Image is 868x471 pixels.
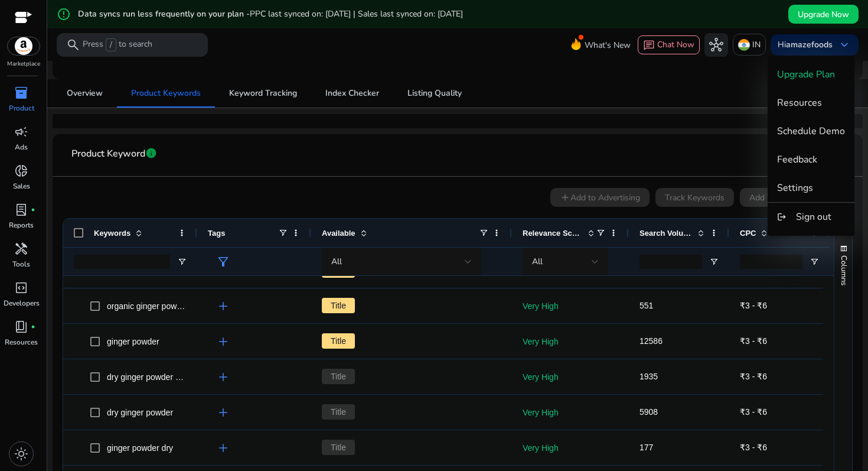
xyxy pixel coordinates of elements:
span: Settings [777,181,813,194]
span: Resources [777,96,822,109]
span: Feedback [777,153,817,166]
mat-icon: logout [777,210,787,224]
span: Upgrade Plan [777,68,835,81]
span: Sign out [796,210,831,223]
span: Schedule Demo [777,125,845,138]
